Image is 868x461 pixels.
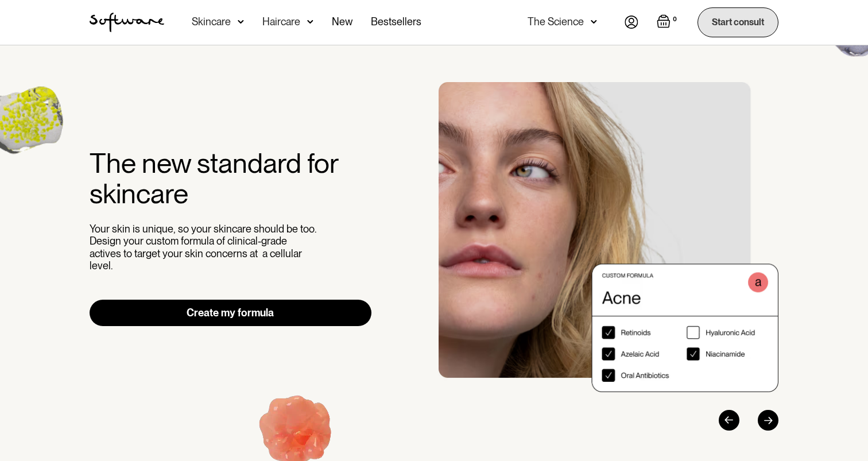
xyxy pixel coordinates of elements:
[697,7,778,37] a: Start consult
[307,16,313,28] img: arrow down
[591,16,597,28] img: arrow down
[528,16,584,28] div: The Science
[192,16,231,28] div: Skincare
[262,16,300,28] div: Haircare
[238,16,244,28] img: arrow down
[90,148,371,209] h2: The new standard for skincare
[90,223,319,272] p: Your skin is unique, so your skincare should be too. Design your custom formula of clinical-grade...
[657,14,679,30] a: Open cart
[90,300,371,326] a: Create my formula
[90,13,164,32] img: Software Logo
[671,14,679,25] div: 0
